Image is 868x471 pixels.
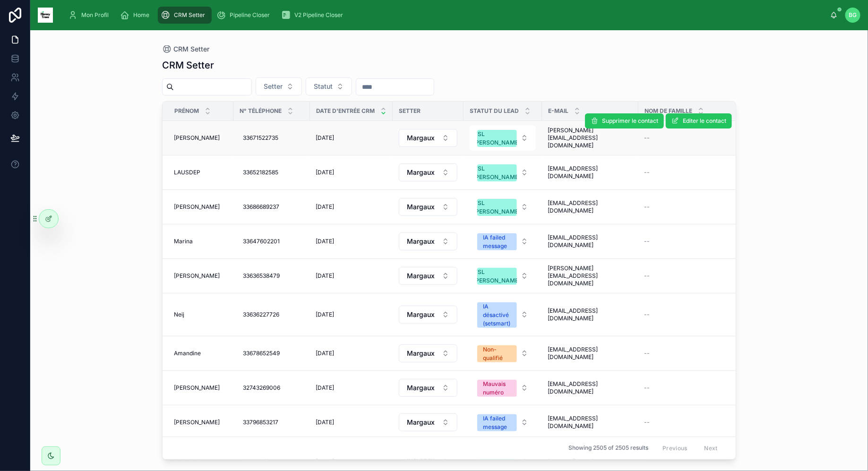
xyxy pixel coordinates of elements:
span: 33652182585 [243,169,278,176]
a: [DATE] [316,134,387,142]
span: [DATE] [316,311,334,318]
button: Select Button [306,77,352,95]
span: N° Téléphone [240,107,282,115]
div: IA failed message [483,233,511,250]
span: [PERSON_NAME][EMAIL_ADDRESS][DOMAIN_NAME] [548,265,633,287]
span: 33678652549 [243,350,280,357]
span: 33636538479 [243,272,280,280]
span: [PERSON_NAME] [174,134,220,142]
a: Mon Profil [65,7,115,24]
span: [DATE] [316,384,334,392]
a: Select Button [398,128,458,147]
span: 33647602201 [243,238,280,245]
button: Select Button [470,229,536,254]
span: Supprimer le contact [602,117,658,125]
div: VSL [PERSON_NAME] [474,164,521,181]
button: Select Button [399,306,457,324]
button: Select Button [470,160,536,185]
a: 33652182585 [239,165,304,180]
span: Margaux [407,168,435,177]
a: [EMAIL_ADDRESS][DOMAIN_NAME] [548,415,633,430]
a: Select Button [398,413,458,432]
span: Margaux [407,202,435,212]
a: [DATE] [316,384,387,392]
a: [DATE] [316,350,387,357]
a: LAUSDEP [174,169,228,176]
a: Select Button [398,266,458,285]
span: [PERSON_NAME] [174,272,220,280]
button: Select Button [399,344,457,362]
a: Select Button [469,340,536,367]
a: [DATE] [316,203,387,211]
a: [EMAIL_ADDRESS][DOMAIN_NAME] [548,380,633,395]
span: Statut du lead [470,107,519,115]
a: Select Button [398,197,458,216]
img: App logo [38,8,53,23]
span: Showing 2505 of 2505 results [568,445,648,452]
a: 33636538479 [239,268,304,283]
h1: CRM Setter [162,59,214,72]
a: -- [644,419,772,426]
div: VSL [PERSON_NAME] [474,130,521,147]
a: [DATE] [316,419,387,426]
span: BG [849,11,857,19]
span: CRM Setter [174,11,205,19]
span: Pipeline Closer [230,11,270,19]
span: Margaux [407,418,435,427]
a: Amandine [174,350,228,357]
a: [PERSON_NAME][EMAIL_ADDRESS][DOMAIN_NAME] [548,127,633,149]
span: Margaux [407,133,435,143]
div: VSL [PERSON_NAME] [474,199,521,216]
a: Select Button [398,232,458,251]
span: Margaux [407,310,435,319]
span: Margaux [407,383,435,393]
a: [EMAIL_ADDRESS][DOMAIN_NAME] [548,307,633,322]
a: [PERSON_NAME] [174,134,228,142]
a: Select Button [469,297,536,332]
a: Select Button [469,228,536,255]
span: [DATE] [316,238,334,245]
a: [PERSON_NAME] [174,419,228,426]
span: [PERSON_NAME] [174,203,220,211]
a: Select Button [398,344,458,363]
a: -- [644,384,772,392]
a: [EMAIL_ADDRESS][DOMAIN_NAME] [548,346,633,361]
a: Select Button [398,378,458,397]
a: -- [644,272,772,280]
a: [DATE] [316,311,387,318]
span: Date d'entrée CRM [316,107,375,115]
button: Supprimer le contact [585,113,664,128]
a: -- [644,134,772,142]
a: 33796853217 [239,415,304,430]
span: Mon Profil [81,11,109,19]
a: -- [644,203,772,211]
button: Select Button [399,379,457,397]
span: LAUSDEP [174,169,200,176]
a: [DATE] [316,169,387,176]
a: Select Button [469,194,536,220]
a: [EMAIL_ADDRESS][DOMAIN_NAME] [548,165,633,180]
a: Select Button [469,375,536,401]
button: Select Button [470,125,536,151]
button: Editer le contact [666,113,732,128]
a: CRM Setter [158,7,212,24]
span: 32743269006 [243,384,280,392]
span: [DATE] [316,419,334,426]
button: Select Button [399,413,457,431]
a: Pipeline Closer [214,7,276,24]
a: 33647602201 [239,234,304,249]
a: [DATE] [316,272,387,280]
div: Mauvais numéro [483,380,511,397]
a: Select Button [469,159,536,186]
a: Select Button [469,263,536,289]
a: CRM Setter [162,44,209,54]
div: scrollable content [60,5,830,26]
button: Select Button [256,77,302,95]
a: -- [644,311,772,318]
div: IA désactivé (setsmart) [483,302,511,328]
span: Prénom [174,107,199,115]
a: -- [644,169,772,176]
a: [PERSON_NAME] [174,384,228,392]
span: -- [644,203,650,211]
